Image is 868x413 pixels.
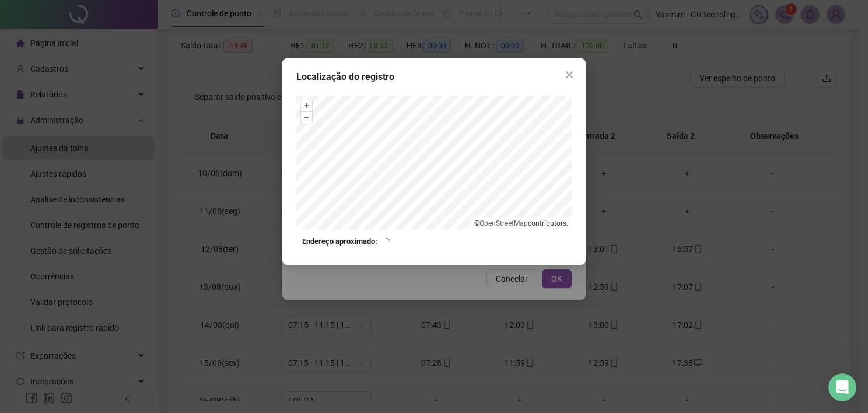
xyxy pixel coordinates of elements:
[381,237,390,246] span: loading
[565,70,574,79] span: close
[302,236,377,247] strong: Endereço aproximado:
[301,112,312,123] button: –
[301,100,312,111] button: +
[828,373,856,401] iframe: Intercom live chat
[480,219,528,228] a: OpenStreetMap
[296,70,572,84] div: Localização do registro
[474,219,568,228] li: © contributors.
[560,65,579,84] button: Close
